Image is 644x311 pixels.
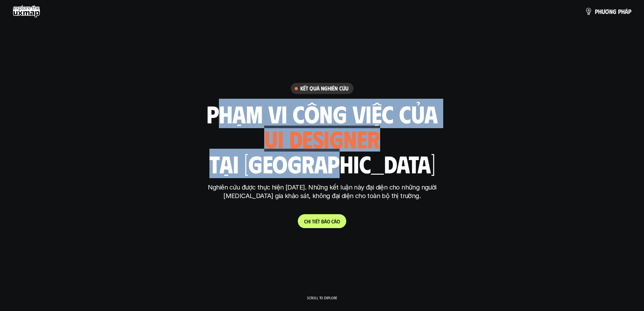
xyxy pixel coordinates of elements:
[207,100,438,127] h1: phạm vi công việc của
[321,218,324,224] span: b
[605,8,609,15] span: ơ
[602,8,605,15] span: ư
[327,218,330,224] span: o
[585,5,631,18] a: phươngpháp
[621,8,625,15] span: h
[324,218,327,224] span: á
[334,218,337,224] span: á
[613,8,616,15] span: g
[598,8,602,15] span: h
[203,183,441,200] p: Nghiên cứu được thực hiện [DATE]. Những kết luận này đại diện cho những người [MEDICAL_DATA] gia ...
[625,8,628,15] span: á
[314,218,316,224] span: i
[316,218,318,224] span: ế
[318,218,320,224] span: t
[307,218,309,224] span: h
[307,295,337,300] p: Scroll to explore
[309,218,311,224] span: i
[609,8,613,15] span: n
[312,218,314,224] span: t
[337,218,340,224] span: o
[304,218,307,224] span: C
[595,8,598,15] span: p
[209,150,435,177] h1: tại [GEOGRAPHIC_DATA]
[331,218,334,224] span: c
[300,85,348,92] h6: Kết quả nghiên cứu
[618,8,621,15] span: p
[298,214,346,228] a: Chitiếtbáocáo
[628,8,631,15] span: p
